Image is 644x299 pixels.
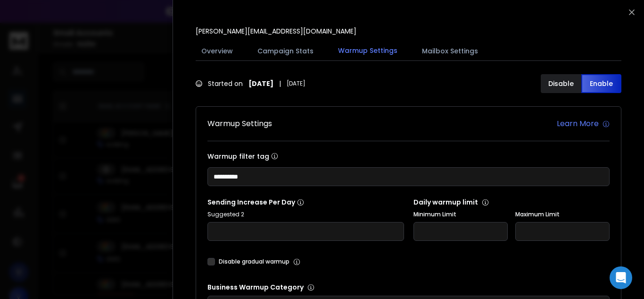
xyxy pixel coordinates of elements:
[541,74,581,93] button: Disable
[287,80,305,87] span: [DATE]
[252,41,319,61] button: Campaign Stats
[207,153,610,160] label: Warmup filter tag
[413,211,508,218] label: Minimum Limit
[416,41,484,61] button: Mailbox Settings
[207,118,272,129] h1: Warmup Settings
[279,79,281,88] span: |
[196,79,305,88] div: Started on
[541,74,621,93] button: DisableEnable
[207,197,404,207] p: Sending Increase Per Day
[581,74,622,93] button: Enable
[196,26,356,36] p: [PERSON_NAME][EMAIL_ADDRESS][DOMAIN_NAME]
[207,211,404,218] p: Suggested 2
[196,41,239,61] button: Overview
[413,197,610,207] p: Daily warmup limit
[332,40,403,62] button: Warmup Settings
[557,118,610,129] a: Learn More
[207,282,610,292] p: Business Warmup Category
[515,211,610,218] label: Maximum Limit
[610,266,632,289] div: Open Intercom Messenger
[248,79,273,88] strong: [DATE]
[219,258,289,265] label: Disable gradual warmup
